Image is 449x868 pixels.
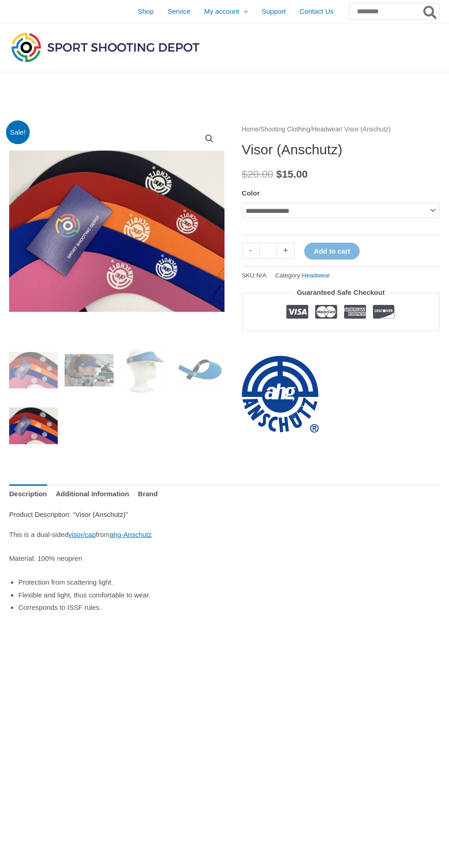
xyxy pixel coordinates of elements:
img: Visor (Anschutz) - Image 2 [65,346,113,394]
a: ahg-Anschütz [242,356,319,433]
a: Brand [138,484,158,504]
a: ahg-Anschutz [110,531,152,538]
span: SKU: [242,270,267,281]
a: Headwear [302,272,330,279]
legend: Guaranteed Safe Checkout [293,286,389,299]
h6: Product Description: “Visor (Anschutz)” [9,510,440,519]
bdi: 20.00 [242,168,274,180]
nav: Breadcrumb [242,124,440,136]
span: $ [242,168,248,180]
p: Material: 100% neopren [9,552,440,565]
a: Additional information [56,484,129,504]
a: Home [242,126,259,133]
img: Sport Shooting Depot [9,30,202,64]
a: Headwear [312,126,341,133]
li: Protection from scattering light. [18,576,440,589]
a: - [242,243,259,259]
li: Flexible and light, thus comfortable to wear. [18,589,440,602]
label: Color [242,189,260,197]
li: Corresponds to ISSF rules. [18,601,440,614]
h1: Visor (Anschutz) [242,141,440,158]
button: Add to cart [304,243,360,260]
a: Description [9,484,47,504]
span: $ [276,168,282,180]
img: Visor (Anschutz) [9,401,58,450]
a: Shooting Clothing [260,126,310,133]
p: This is a dual-sided from [9,528,440,541]
a: visor/cap [68,531,96,538]
img: Visor (Anschutz) [176,346,224,394]
a: View full-screen image gallery [201,130,218,147]
a: + [277,243,295,259]
img: Visor (Anschutz) - Image 3 [120,346,169,394]
button: Search [422,4,439,19]
span: Category: [275,270,330,281]
bdi: 15.00 [276,168,308,180]
img: Visor (Anschutz) [9,346,58,394]
input: Product quantity [259,243,277,259]
span: N/A [256,272,267,279]
iframe: Customer reviews powered by Trustpilot [242,338,440,349]
span: Sale! [6,120,30,145]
